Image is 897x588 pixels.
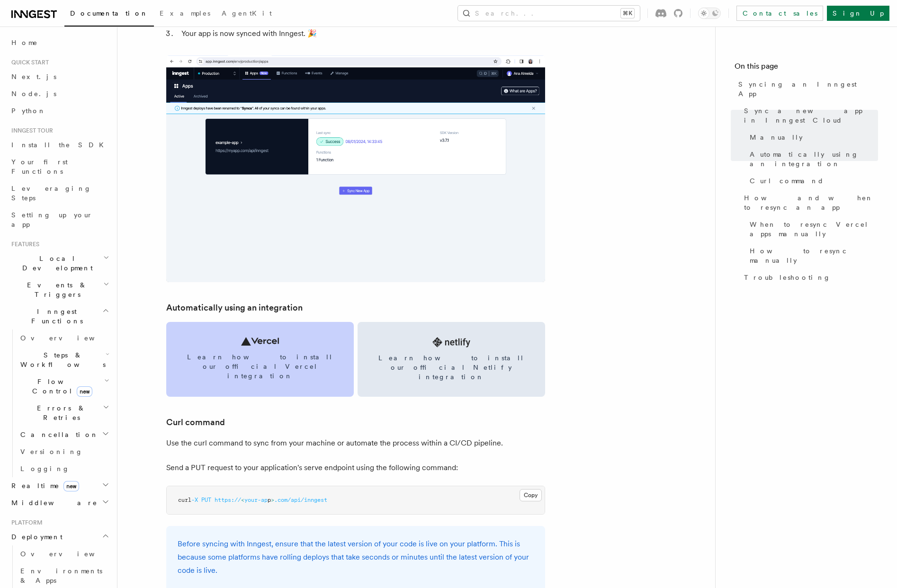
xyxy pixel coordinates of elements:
span: new [63,481,79,491]
button: Middleware [8,494,111,511]
a: Overview [17,545,111,562]
a: Logging [17,460,111,477]
a: Curl command [166,416,225,429]
p: Before syncing with Inngest, ensure that the latest version of your code is live on your platform... [178,537,534,577]
button: Errors & Retries [17,400,111,426]
a: Syncing an Inngest App [735,76,878,102]
span: Steps & Workflows [17,350,106,369]
span: Learn how to install our official Vercel integration [178,352,342,381]
a: Sync a new app in Inngest Cloud [740,102,878,129]
span: Documentation [70,9,148,17]
span: Learn how to install our official Netlify integration [369,353,534,382]
a: Documentation [64,3,154,27]
a: Contact sales [736,6,823,21]
a: Node.js [8,85,111,102]
a: Overview [17,330,111,347]
span: How and when to resync an app [744,193,878,212]
button: Local Development [8,250,111,276]
p: Send a PUT request to your application's serve endpoint using the following command: [166,461,545,474]
span: PUT [201,497,211,503]
span: Sync a new app in Inngest Cloud [744,106,878,125]
img: Inngest Cloud screen with apps [166,55,545,282]
span: Syncing an Inngest App [738,80,878,98]
a: Manually [746,129,878,146]
a: Sign Up [827,6,889,21]
a: Curl command [746,172,878,189]
a: When to resync Vercel apps manually [746,216,878,242]
button: Search...⌘K [458,6,640,21]
span: Overview [20,334,118,342]
a: Examples [154,3,216,26]
p: Use the curl command to sync from your machine or automate the process within a CI/CD pipeline. [166,437,545,450]
a: Setting up your app [8,206,111,233]
span: Platform [8,519,43,526]
a: How and when to resync an app [740,189,878,216]
a: Python [8,102,111,119]
span: Middleware [8,498,98,508]
a: Learn how to install our official Netlify integration [358,322,545,397]
button: Events & Triggers [8,276,111,303]
span: Curl command [750,176,824,186]
span: Inngest Functions [8,307,102,326]
kbd: ⌘K [621,9,634,18]
div: Inngest Functions [8,330,111,477]
span: Cancellation [17,430,99,439]
a: AgentKit [216,3,278,26]
span: Node.js [11,90,56,98]
span: -X [191,497,198,503]
span: Flow Control [17,377,104,396]
button: Cancellation [17,426,111,443]
span: .com/api/inngest [274,497,327,503]
span: Install the SDK [11,141,109,149]
span: Home [11,38,38,47]
span: Deployment [8,532,63,542]
span: p [268,497,271,503]
span: Setting up your app [11,211,93,228]
a: Versioning [17,443,111,460]
span: Manually [750,133,803,142]
a: Automatically using an integration [746,146,878,172]
span: Errors & Retries [17,403,103,422]
span: Leveraging Steps [11,185,91,202]
span: Overview [20,550,118,558]
span: Troubleshooting [744,273,831,282]
span: Events & Triggers [8,280,103,299]
button: Deployment [8,528,111,545]
span: curl [178,497,191,503]
button: Toggle dark mode [698,8,721,19]
a: Automatically using an integration [166,301,303,314]
a: Learn how to install our official Vercel integration [166,322,354,397]
button: Flow Controlnew [17,373,111,400]
span: When to resync Vercel apps manually [750,220,878,239]
span: Examples [160,9,210,17]
button: Steps & Workflows [17,347,111,373]
a: Your first Functions [8,153,111,180]
span: How to resync manually [750,246,878,265]
span: < [241,497,244,503]
span: Features [8,241,39,248]
span: Next.js [11,73,56,80]
span: https:// [215,497,241,503]
span: your-ap [244,497,268,503]
span: > [271,497,274,503]
span: Versioning [20,448,83,455]
span: new [77,386,92,397]
span: Your first Functions [11,158,68,175]
button: Realtimenew [8,477,111,494]
a: Troubleshooting [740,269,878,286]
a: Install the SDK [8,136,111,153]
button: Copy [520,489,542,501]
span: Inngest tour [8,127,53,134]
a: Next.js [8,68,111,85]
a: How to resync manually [746,242,878,269]
li: Your app is now synced with Inngest. 🎉 [179,27,545,40]
span: Quick start [8,59,49,66]
span: Local Development [8,254,103,273]
span: Environments & Apps [20,567,102,584]
a: Home [8,34,111,51]
a: Leveraging Steps [8,180,111,206]
span: Realtime [8,481,79,490]
span: Python [11,107,46,115]
h4: On this page [735,61,878,76]
span: AgentKit [222,9,272,17]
